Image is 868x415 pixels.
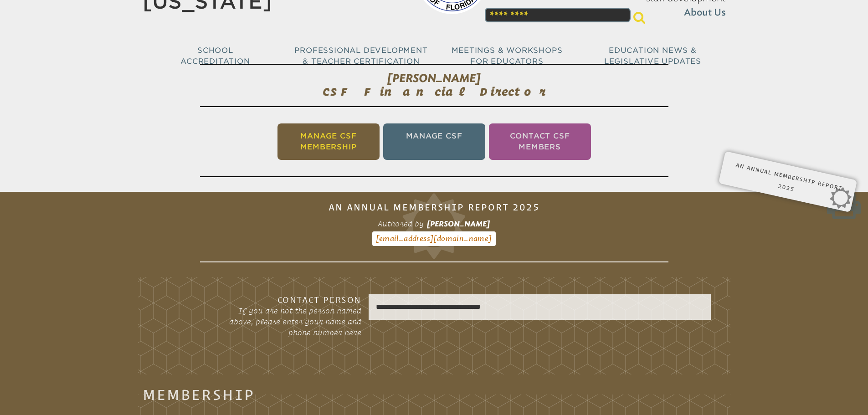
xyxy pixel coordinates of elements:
p: If you are not the person named above, please enter your name and phone number here [216,305,361,338]
span: Meetings & Workshops for Educators [452,46,563,66]
span: Professional Development & Teacher Certification [294,46,427,66]
li: Manage CSF Membership [277,123,380,160]
legend: Membership [143,389,255,400]
h3: Contact Person [216,294,361,305]
span: CSF Financial Director [323,85,546,98]
span: About Us [684,5,726,20]
h1: An Annual Membership Report 2025 [200,195,668,262]
li: Manage CSF [383,123,485,160]
span: School Accreditation [180,46,250,66]
li: Contact CSF Members [489,123,591,160]
span: Education News & Legislative Updates [604,46,701,66]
